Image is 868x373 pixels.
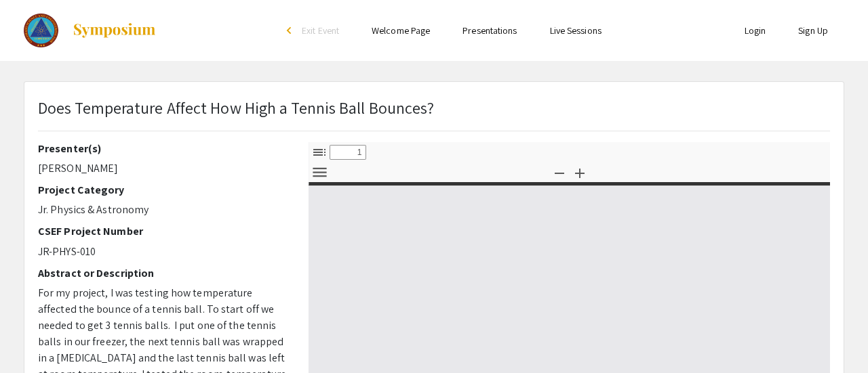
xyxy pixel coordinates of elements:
[330,145,366,160] input: Page
[38,160,288,177] p: [PERSON_NAME]
[287,26,295,35] div: arrow_back_ios
[308,142,331,162] button: Toggle Sidebar
[798,24,828,37] a: Sign Up
[308,162,331,182] button: Tools
[38,142,288,155] h2: Presenter(s)
[302,24,339,37] span: Exit Event
[24,14,157,47] a: The 2023 Colorado Science & Engineering Fair
[38,244,288,260] p: JR-PHYS-010
[372,24,430,37] a: Welcome Page
[72,22,157,39] img: Symposium by ForagerOne
[24,14,58,47] img: The 2023 Colorado Science & Engineering Fair
[548,162,571,182] button: Zoom Out
[38,183,288,196] h2: Project Category
[745,24,766,37] a: Login
[38,95,435,120] p: Does Temperature Affect How High a Tennis Ball Bounces?
[568,162,591,182] button: Zoom In
[38,225,288,238] h2: CSEF Project Number
[462,24,517,37] a: Presentations
[550,24,601,37] a: Live Sessions
[38,267,288,280] h2: Abstract or Description
[38,202,288,218] p: Jr. Physics & Astronomy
